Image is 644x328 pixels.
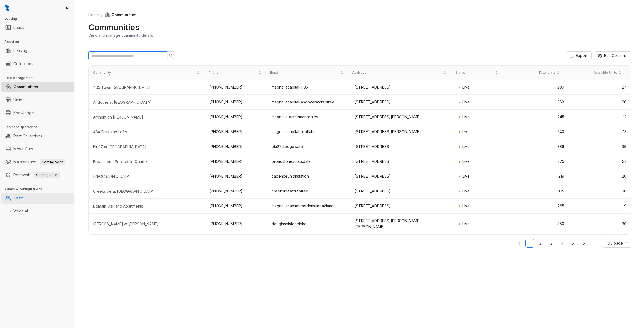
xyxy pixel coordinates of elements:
[590,239,599,248] button: right
[93,174,201,179] div: Cadence Union Station
[593,242,596,245] span: right
[350,199,454,214] td: [STREET_ADDRESS]
[570,54,574,58] span: export
[558,239,566,248] li: 4
[455,70,494,75] span: Status
[4,39,75,44] h3: Analytics
[34,172,60,178] span: Coming Soon
[462,100,470,104] span: Live
[93,100,201,105] div: Andover at Crabtree
[267,214,350,234] td: douglasatstonelake
[4,16,75,21] h3: Leasing
[525,239,534,248] li: 1
[13,144,33,154] a: Move Outs
[13,107,34,118] a: Knowledge
[205,124,267,139] td: [PHONE_NUMBER]
[462,129,470,134] span: Live
[13,193,23,204] a: Team
[1,82,74,92] li: Communities
[205,154,267,169] td: [PHONE_NUMBER]
[89,66,204,80] th: Community
[93,129,201,135] div: ASA Flats and Lofts
[569,239,577,247] a: 5
[566,51,592,60] button: Export
[462,204,470,208] span: Live
[590,239,599,248] li: Next Page
[604,53,627,59] span: Edit Columns
[517,242,521,245] span: left
[1,157,74,167] li: Maintenance
[267,80,350,95] td: magnoliacapital-1105
[564,66,626,80] th: Available Units
[13,58,33,69] a: Collections
[267,199,350,214] td: magnoliacapital-thedomainoakland
[205,184,267,199] td: [PHONE_NUMBER]
[1,193,74,204] li: Team
[348,66,451,80] th: Address
[93,159,201,164] div: Broadstone Scottsdale Quarter
[506,154,568,169] td: 275
[267,184,350,199] td: creeksideatcrabtree
[507,70,555,75] span: Total Units
[205,80,267,95] td: [PHONE_NUMBER]
[506,169,568,184] td: 219
[350,124,454,139] td: [STREET_ADDRESS][PERSON_NAME]
[569,110,631,124] td: 12
[1,58,74,69] li: Collections
[515,239,523,248] button: left
[462,159,470,164] span: Live
[93,85,201,90] div: 1105 Town Brookhaven
[267,124,350,139] td: magnoliacapital-asaflats
[506,184,568,199] td: 335
[526,239,534,247] a: 1
[205,199,267,214] td: [PHONE_NUMBER]
[462,144,470,149] span: Live
[13,206,28,217] a: Voice AI
[267,169,350,184] td: cadenceunionstation
[87,12,100,18] a: Home
[350,184,454,199] td: [STREET_ADDRESS]
[4,125,75,130] h3: Resident Operations
[569,239,577,248] li: 5
[506,110,568,124] td: 245
[1,22,74,33] li: Leads
[205,169,267,184] td: [PHONE_NUMBER]
[603,239,631,248] div: Page Size
[350,139,454,154] td: [STREET_ADDRESS]
[462,114,470,119] span: Live
[462,174,470,178] span: Live
[568,70,617,75] span: Available Units
[579,239,588,248] li: 6
[558,239,566,247] a: 4
[569,169,631,184] td: 20
[569,124,631,139] td: 13
[1,206,74,217] li: Voice AI
[93,70,195,75] span: Community
[13,22,24,33] a: Leads
[205,95,267,110] td: [PHONE_NUMBER]
[502,66,564,80] th: Total Units
[267,139,350,154] td: blu27atedgewater
[13,170,60,180] a: RenewalsComing Soon
[267,154,350,169] td: broadstonescottsdale
[462,85,470,89] span: Live
[267,110,350,124] td: magnolia-anthemonashley
[536,239,545,247] a: 2
[205,110,267,124] td: [PHONE_NUMBER]
[350,169,454,184] td: [STREET_ADDRESS]
[13,82,38,92] a: Communities
[93,221,201,227] div: Douglas at Stonelake
[506,80,568,95] td: 299
[350,80,454,95] td: [STREET_ADDRESS]
[1,45,74,56] li: Leasing
[205,214,267,234] td: [PHONE_NUMBER]
[93,144,201,150] div: Blu27 at Edgewater
[536,239,545,248] li: 2
[4,76,75,80] h3: Data Management
[1,131,74,141] li: Rent Collections
[569,80,631,95] td: 27
[515,239,523,248] li: Previous Page
[506,95,568,110] td: 368
[352,70,442,75] span: Address
[606,239,628,247] span: 10 / page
